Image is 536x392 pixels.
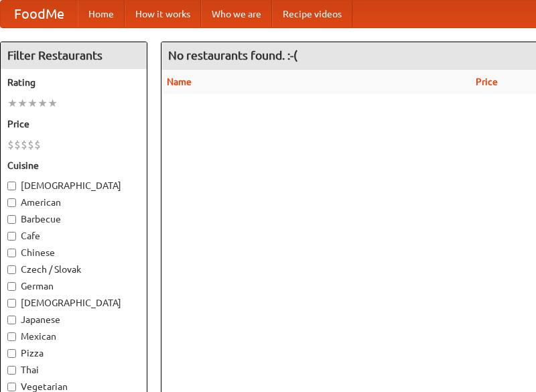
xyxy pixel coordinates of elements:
ng-pluralize: No restaurants found. :-( [168,49,297,62]
input: Mexican [7,332,16,341]
h5: Price [7,117,140,131]
a: FoodMe [1,1,78,27]
input: Vegetarian [7,383,16,391]
a: Who we are [201,1,272,27]
li: ★ [38,96,48,111]
label: German [7,279,140,293]
li: $ [27,137,34,152]
label: [DEMOGRAPHIC_DATA] [7,296,140,310]
li: $ [7,137,14,152]
a: Recipe videos [272,1,352,27]
input: Thai [7,366,16,375]
h5: Cuisine [7,159,140,172]
input: Czech / Slovak [7,265,16,274]
li: ★ [27,96,38,111]
li: ★ [48,96,58,111]
li: ★ [17,96,27,111]
label: Czech / Slovak [7,263,140,276]
label: Thai [7,363,140,377]
label: Chinese [7,246,140,259]
input: Chinese [7,249,16,257]
li: $ [34,137,41,152]
input: Japanese [7,316,16,324]
label: Cafe [7,229,140,243]
label: Barbecue [7,212,140,226]
input: Pizza [7,349,16,358]
h5: Rating [7,76,140,89]
label: American [7,196,140,209]
input: German [7,282,16,291]
label: Mexican [7,330,140,343]
li: $ [21,137,27,152]
input: [DEMOGRAPHIC_DATA] [7,299,16,308]
h4: Filter Restaurants [1,42,147,69]
input: Cafe [7,232,16,241]
label: [DEMOGRAPHIC_DATA] [7,179,140,192]
a: How it works [125,1,201,27]
li: ★ [7,96,17,111]
a: Price [476,76,498,87]
label: Pizza [7,346,140,360]
input: [DEMOGRAPHIC_DATA] [7,182,16,190]
a: Home [78,1,125,27]
input: American [7,198,16,207]
li: $ [14,137,21,152]
input: Barbecue [7,215,16,224]
a: Name [167,76,192,87]
label: Japanese [7,313,140,326]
